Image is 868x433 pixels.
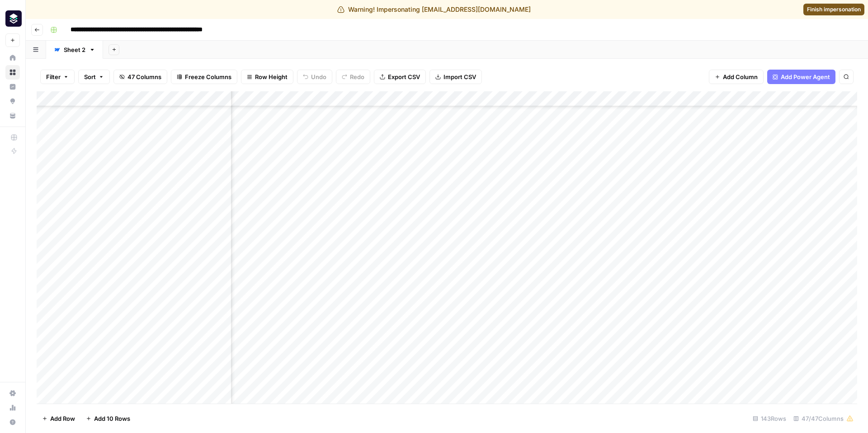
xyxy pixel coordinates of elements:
[37,411,80,426] button: Add Row
[50,414,75,423] span: Add Row
[80,411,136,426] button: Add 10 Rows
[807,5,861,14] span: Finish impersonation
[185,72,231,81] span: Freeze Columns
[46,72,61,81] span: Filter
[5,7,20,30] button: Workspace: Platformengineering.org
[749,411,790,426] div: 143 Rows
[5,400,20,415] a: Usage
[255,72,288,81] span: Row Height
[723,72,758,81] span: Add Column
[803,4,864,15] a: Finish impersonation
[46,41,103,59] a: Sheet 2
[5,415,20,429] button: Help + Support
[336,70,370,84] button: Redo
[781,72,830,81] span: Add Power Agent
[78,70,110,84] button: Sort
[40,70,75,84] button: Filter
[337,5,531,14] div: Warning! Impersonating [EMAIL_ADDRESS][DOMAIN_NAME]
[429,70,482,84] button: Import CSV
[709,70,764,84] button: Add Column
[443,72,476,81] span: Import CSV
[5,386,20,400] a: Settings
[5,80,20,94] a: Insights
[113,70,167,84] button: 47 Columns
[127,72,161,81] span: 47 Columns
[64,45,85,54] div: Sheet 2
[767,70,835,84] button: Add Power Agent
[5,10,22,27] img: Platformengineering.org Logo
[171,70,237,84] button: Freeze Columns
[388,72,420,81] span: Export CSV
[84,72,96,81] span: Sort
[5,108,20,123] a: Your Data
[5,65,20,80] a: Browse
[374,70,426,84] button: Export CSV
[5,51,20,65] a: Home
[5,94,20,108] a: Opportunities
[350,72,364,81] span: Redo
[297,70,332,84] button: Undo
[241,70,293,84] button: Row Height
[94,414,130,423] span: Add 10 Rows
[790,411,857,426] div: 47/47 Columns
[311,72,326,81] span: Undo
